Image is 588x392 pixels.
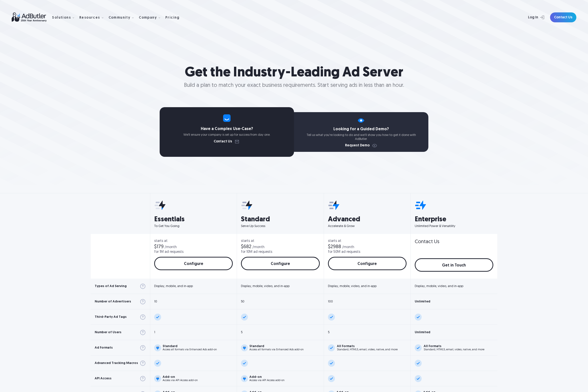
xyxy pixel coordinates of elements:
div: Display, mobile, video, and in-app [241,285,290,288]
div: Resources [79,10,108,25]
div: Pricing [165,16,180,20]
div: Company [139,16,157,20]
p: Accelerate & Grow [328,224,407,229]
div: Number of Users [95,331,121,334]
div: All Formats [337,345,398,348]
div: $2988 [328,244,341,249]
div: starts at [241,239,320,243]
div: Standard, HTML5, email, video, native, and more [424,348,484,351]
div: 1 [154,331,155,334]
div: Add-on [249,375,285,379]
div: Standard, HTML5, email, video, native, and more [337,348,398,351]
a: Configure [328,257,407,270]
div: 5 [328,331,329,334]
div: starts at [328,239,407,243]
div: starts at [154,239,233,243]
p: Unlimited Power & Versatility [415,224,493,229]
div: Community [109,10,138,25]
div: Solutions [52,10,78,25]
a: Request Demo [345,144,378,147]
div: Solutions [52,16,71,20]
div: Display, mobile, video, and in-app [328,285,377,288]
div: Access via API Access add-on [163,379,198,382]
div: /month [342,246,354,249]
div: Access via API Access add-on [249,379,285,382]
div: for 1M ad requests [154,250,183,254]
div: Ad Formats [95,346,113,349]
a: Configure [241,257,320,270]
p: We’ll ensure your company is set up for success from day one. [160,133,294,137]
div: Company [139,10,164,25]
div: Community [109,16,131,20]
h3: Standard [241,216,320,223]
p: Tell us what you're looking to do and we'll show you how to get it done with AdButler. [294,133,428,141]
h4: Have a Complex Use-Case? [160,127,294,131]
div: Third-Party Ad Tags [95,315,127,319]
div: for 50M ad requests [328,250,360,254]
div: for 10M ad requests [241,250,272,254]
a: Contact Us [550,12,576,22]
div: Advanced Tracking Macros [95,361,138,365]
div: API Access [95,377,112,380]
h3: Essentials [154,216,233,223]
div: Standard [163,345,217,348]
div: $682 [241,244,251,249]
a: Log In [515,12,547,22]
div: 50 [241,300,244,303]
h3: Advanced [328,216,407,223]
div: Contact Us [415,239,439,244]
div: /month [165,246,177,249]
a: Contact Us [214,140,240,143]
div: Unlimited [415,300,430,303]
div: 10 [154,300,157,303]
div: Types of Ad Serving [95,285,127,288]
div: Display, mobile, and in-app [154,285,193,288]
div: Resources [79,16,100,20]
a: Configure [154,257,233,270]
div: Access all formats via Enhanced Ads add-on [163,348,217,351]
div: $179 [154,244,164,249]
div: 5 [241,331,242,334]
a: Pricing [165,15,184,20]
h3: Enterprise [415,216,493,223]
p: Serve Up Success [241,224,320,229]
h4: Looking for a Guided Demo? [294,127,428,131]
div: Standard [249,345,304,348]
div: Add-on [163,375,198,379]
div: Display, mobile, video, and in-app [415,285,463,288]
div: 100 [328,300,333,303]
div: Number of Advertisers [95,300,131,303]
div: All Formats [424,345,484,348]
a: Get in Touch [415,258,493,272]
div: Unlimited [415,331,430,334]
p: To Get You Going [154,224,233,229]
div: Access all formats via Enhanced Ads add-on [249,348,304,351]
div: /month [252,246,265,249]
